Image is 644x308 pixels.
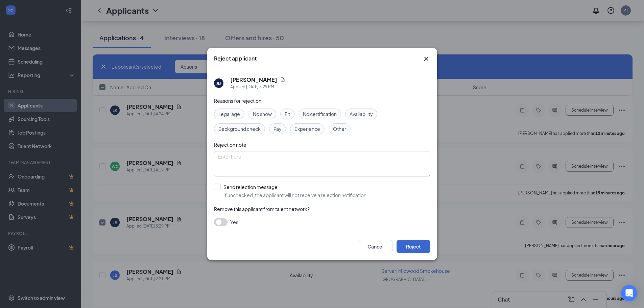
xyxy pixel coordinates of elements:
svg: Document [280,77,285,82]
span: Legal age [218,110,240,118]
h3: Reject applicant [214,55,257,62]
div: JB [216,80,221,86]
span: Availability [350,110,373,118]
span: Background check [218,125,261,133]
span: No show [253,110,272,118]
button: Cancel [359,240,392,253]
span: Other [333,125,346,133]
span: Remove this applicant from talent network? [214,206,310,212]
button: Reject [397,240,430,253]
span: Yes [230,218,238,226]
span: Reasons for rejection [214,98,261,104]
h5: [PERSON_NAME] [230,76,277,84]
div: Open Intercom Messenger [621,285,637,301]
svg: Cross [422,55,430,63]
button: Close [422,55,430,63]
div: Applied [DATE] 3:29 PM [230,84,285,90]
span: Fit [285,110,290,118]
span: Pay [273,125,282,133]
span: Experience [294,125,320,133]
span: Rejection note [214,142,246,148]
span: No certification [303,110,337,118]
